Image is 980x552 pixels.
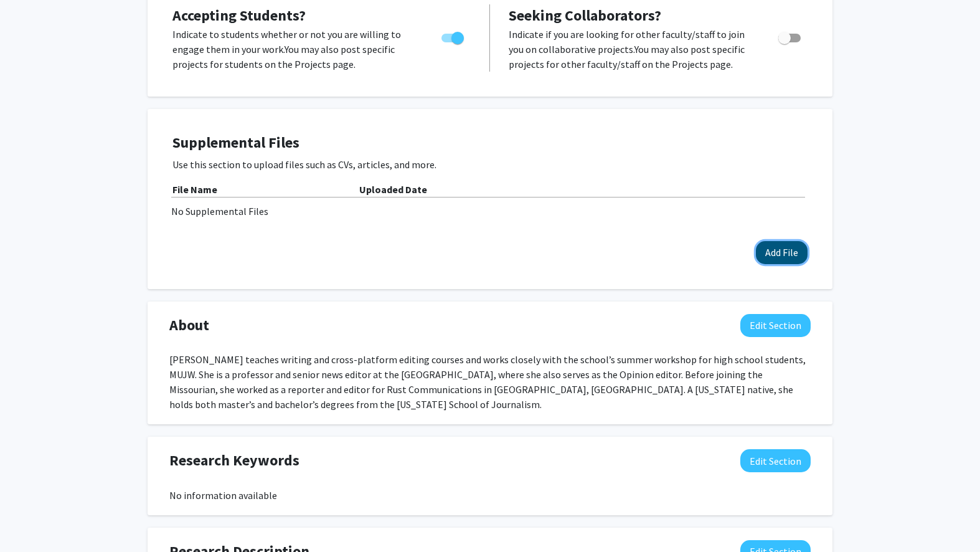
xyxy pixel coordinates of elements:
div: Toggle [436,27,471,45]
p: Indicate to students whether or not you are willing to engage them in your work. You may also pos... [172,27,418,72]
span: Seeking Collaborators? [509,6,661,25]
h4: Supplemental Files [172,134,808,152]
div: No Supplemental Files [171,204,809,219]
span: About [169,314,209,336]
button: Edit About [740,314,811,337]
p: Use this section to upload files such as CVs, articles, and more. [172,157,808,172]
b: Uploaded Date [359,183,427,196]
span: Accepting Students? [172,6,306,25]
iframe: Chat [9,496,53,543]
div: Toggle [773,27,808,45]
div: No information available [169,488,811,503]
button: Add File [756,241,808,264]
button: Edit Research Keywords [740,449,811,472]
span: Research Keywords [169,449,299,472]
b: File Name [172,183,217,196]
div: [PERSON_NAME] teaches writing and cross-platform editing courses and works closely with the schoo... [169,352,811,412]
p: Indicate if you are looking for other faculty/staff to join you on collaborative projects. You ma... [509,27,755,72]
